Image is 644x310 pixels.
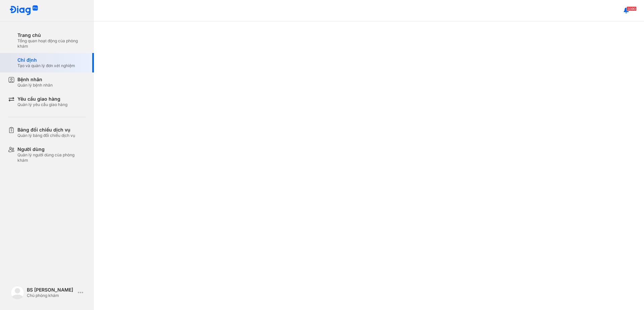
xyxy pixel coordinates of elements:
img: logo [9,5,38,16]
div: Bệnh nhân [17,76,53,83]
div: Quản lý người dùng của phòng khám [17,152,86,163]
div: Quản lý bảng đối chiếu dịch vụ [17,133,75,138]
div: Bảng đối chiếu dịch vụ [17,127,75,133]
div: Tạo và quản lý đơn xét nghiệm [17,63,75,68]
div: Tổng quan hoạt động của phòng khám [17,38,86,49]
img: logo [11,286,24,299]
div: Quản lý bệnh nhân [17,83,53,88]
div: BS [PERSON_NAME] [27,287,75,293]
span: 3390 [627,6,637,11]
div: Chỉ định [17,57,75,63]
div: Yêu cầu giao hàng [17,96,67,102]
div: Chủ phòng khám [27,293,75,298]
div: Quản lý yêu cầu giao hàng [17,102,67,107]
div: Người dùng [17,146,86,152]
div: Trang chủ [17,32,86,38]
